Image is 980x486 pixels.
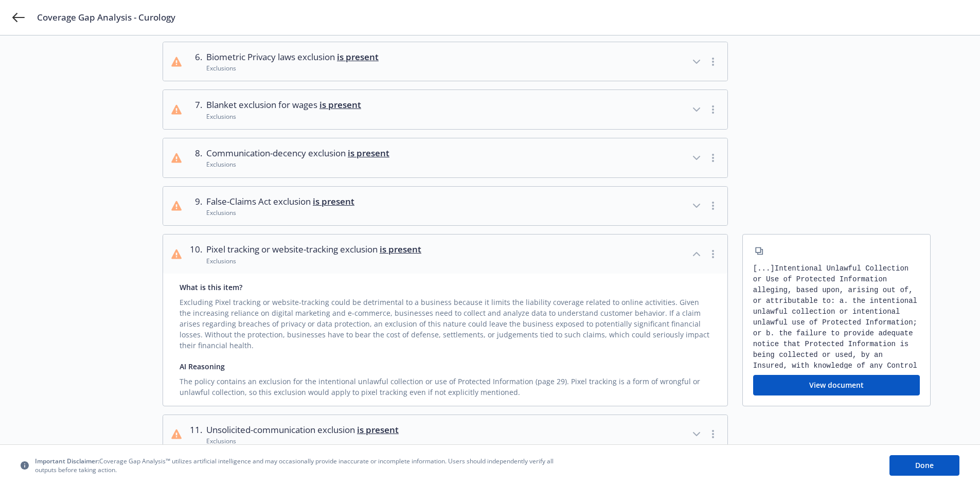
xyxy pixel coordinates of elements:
div: Exclusions [206,437,399,445]
button: 10.Pixel tracking or website-tracking exclusion is presentExclusions [163,235,727,274]
div: AI Reasoning [180,361,711,372]
button: 6.Biometric Privacy laws exclusion is presentExclusions [163,42,727,81]
span: is present [380,243,421,255]
div: Exclusions [206,64,379,73]
div: 10 . [190,243,202,265]
span: Blanket exclusion for wages [206,98,361,112]
button: 7.Blanket exclusion for wages is presentExclusions [163,90,727,129]
div: 11 . [190,423,202,446]
span: Communication-decency exclusion [206,147,389,160]
span: False-Claims Act exclusion [206,195,354,208]
button: 9.False-Claims Act exclusion is presentExclusions [163,187,727,226]
button: 11.Unsolicited-communication exclusion is presentExclusions [163,415,727,454]
span: Important Disclaimer: [35,457,99,465]
span: is present [357,424,399,436]
span: is present [348,147,389,159]
button: 8.Communication-decency exclusion is presentExclusions [163,138,727,177]
span: is present [319,99,361,111]
button: View document [753,375,920,395]
div: [...] Intentional Unlawful Collection or Use of Protected Information alleging, based upon, arisi... [753,263,920,369]
div: Exclusions [206,208,354,217]
div: 6 . [190,50,202,73]
div: The policy contains an exclusion for the intentional unlawful collection or use of Protected Info... [180,372,711,398]
span: Biometric Privacy laws exclusion [206,50,379,64]
span: Unsolicited-communication exclusion [206,423,399,437]
span: Coverage Gap Analysis™ utilizes artificial intelligence and may occasionally provide inaccurate o... [35,457,560,474]
div: Excluding Pixel tracking or website-tracking could be detrimental to a business because it limits... [180,293,711,351]
div: Exclusions [206,257,421,265]
span: is present [313,195,354,207]
button: Done [889,455,959,476]
span: is present [337,51,379,63]
div: 8 . [190,147,202,169]
span: Pixel tracking or website-tracking exclusion [206,243,421,256]
div: 7 . [190,98,202,121]
span: Done [915,460,934,470]
div: Exclusions [206,160,389,169]
div: What is this item? [180,282,711,293]
span: Coverage Gap Analysis - Curology [37,11,175,24]
div: 9 . [190,195,202,218]
div: Exclusions [206,112,361,121]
